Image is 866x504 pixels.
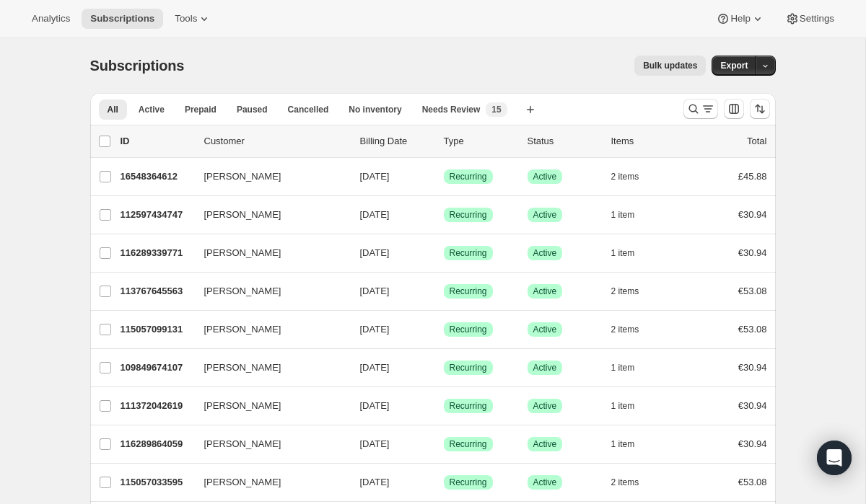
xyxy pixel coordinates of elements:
div: IDCustomerBilling DateTypeStatusItemsTotal [121,134,767,149]
span: Bulk updates [643,60,697,71]
button: Customize table column order and visibility [724,99,744,119]
span: [DATE] [360,171,390,182]
span: Active [533,209,557,221]
span: €53.08 [738,286,767,296]
p: Customer [204,134,349,149]
span: 15 [491,104,501,115]
span: €30.94 [738,438,767,449]
div: 109849674107[PERSON_NAME][DATE]SuccessRecurringSuccessActive1 item€30.94 [121,358,767,378]
button: Sort the results [750,99,770,119]
button: 2 items [611,281,655,301]
div: 113767645563[PERSON_NAME][DATE]SuccessRecurringSuccessActive2 items€53.08 [121,281,767,301]
button: [PERSON_NAME] [196,242,340,265]
span: Export [720,60,748,71]
span: Recurring [450,477,487,488]
span: [PERSON_NAME] [204,361,281,375]
span: [PERSON_NAME] [204,322,281,337]
div: Items [611,134,683,149]
span: Subscriptions [90,58,185,74]
span: Cancelled [288,104,329,115]
button: [PERSON_NAME] [196,394,340,417]
p: 115057099131 [121,322,193,337]
p: 115057033595 [121,475,193,490]
span: 2 items [611,477,639,488]
p: 109849674107 [121,361,193,375]
span: [DATE] [360,438,390,449]
span: Subscriptions [90,13,154,25]
span: [PERSON_NAME] [204,475,281,490]
button: Search and filter results [683,99,718,119]
span: 2 items [611,324,639,335]
span: €30.94 [738,400,767,411]
span: 2 items [611,286,639,297]
button: [PERSON_NAME] [196,318,340,341]
span: [PERSON_NAME] [204,246,281,260]
span: Paused [237,104,268,115]
span: [DATE] [360,400,390,411]
button: 1 item [611,358,651,378]
button: [PERSON_NAME] [196,356,340,379]
p: ID [121,134,193,149]
span: No inventory [349,104,401,115]
div: 115057033595[PERSON_NAME][DATE]SuccessRecurringSuccessActive2 items€53.08 [121,472,767,492]
span: Recurring [450,247,487,259]
button: 1 item [611,434,651,454]
span: Active [139,104,165,115]
span: Recurring [450,438,487,450]
p: Status [528,134,600,149]
p: Total [747,134,766,149]
p: 113767645563 [121,284,193,299]
span: Active [533,286,557,297]
span: £45.88 [738,171,767,182]
span: Recurring [450,362,487,373]
p: 16548364612 [121,169,193,184]
span: €30.94 [738,209,767,220]
button: 2 items [611,167,655,187]
span: €53.08 [738,324,767,335]
span: Needs Review [422,104,481,115]
button: [PERSON_NAME] [196,203,340,226]
button: Settings [777,9,843,29]
div: 111372042619[PERSON_NAME][DATE]SuccessRecurringSuccessActive1 item€30.94 [121,396,767,416]
span: [DATE] [360,209,390,220]
p: Billing Date [360,134,432,149]
button: 1 item [611,205,651,225]
button: [PERSON_NAME] [196,280,340,303]
button: 1 item [611,243,651,263]
div: 116289864059[PERSON_NAME][DATE]SuccessRecurringSuccessActive1 item€30.94 [121,434,767,454]
div: Type [444,134,516,149]
span: 2 items [611,171,639,182]
span: Active [533,362,557,373]
button: 2 items [611,472,655,492]
span: Recurring [450,286,487,297]
span: [PERSON_NAME] [204,284,281,299]
p: 111372042619 [121,399,193,413]
div: 112597434747[PERSON_NAME][DATE]SuccessRecurringSuccessActive1 item€30.94 [121,205,767,225]
span: Active [533,247,557,259]
span: 1 item [611,400,635,412]
div: 116289339771[PERSON_NAME][DATE]SuccessRecurringSuccessActive1 item€30.94 [121,243,767,263]
span: Help [730,13,750,25]
button: Create new view [519,100,542,120]
span: Recurring [450,400,487,412]
button: Bulk updates [634,56,706,76]
button: [PERSON_NAME] [196,433,340,456]
div: Open Intercom Messenger [817,441,852,475]
span: Active [533,400,557,412]
p: 112597434747 [121,208,193,222]
span: Active [533,477,557,488]
span: [PERSON_NAME] [204,208,281,222]
span: Prepaid [185,104,216,115]
span: €53.08 [738,477,767,487]
button: Subscriptions [82,9,163,29]
button: Help [707,9,773,29]
button: [PERSON_NAME] [196,471,340,494]
button: 1 item [611,396,651,416]
span: Active [533,324,557,335]
span: Recurring [450,209,487,221]
span: [DATE] [360,324,390,335]
button: Export [712,56,756,76]
span: Active [533,438,557,450]
span: Analytics [32,13,70,25]
button: [PERSON_NAME] [196,165,340,188]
